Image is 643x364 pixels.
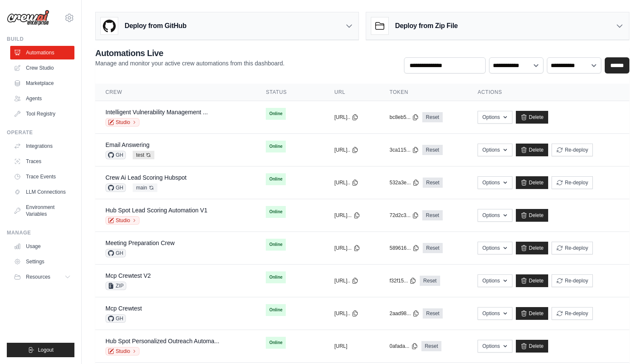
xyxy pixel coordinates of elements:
span: Online [266,108,286,120]
span: test [133,151,154,159]
a: Automations [10,46,74,59]
button: 0afada... [390,343,418,350]
p: Manage and monitor your active crew automations from this dashboard. [95,59,285,68]
a: Reset [421,341,441,351]
span: GH [105,151,126,159]
img: GitHub Logo [101,17,118,34]
a: Studio [105,118,139,127]
a: Studio [105,347,139,356]
button: Re-deploy [552,274,593,287]
a: Traces [10,155,74,168]
button: Options [478,340,512,353]
a: Reset [423,243,443,253]
span: GH [105,183,126,192]
a: Agents [10,92,74,105]
a: Crew Ai Lead Scoring Hubspot [105,174,187,181]
button: Re-deploy [552,176,593,189]
a: Integrations [10,139,74,153]
a: Delete [516,144,549,156]
button: Resources [10,270,74,284]
a: Delete [516,176,549,189]
th: Actions [467,84,629,101]
span: main [133,183,157,192]
a: Marketplace [10,76,74,90]
span: Online [266,206,286,218]
h3: Deploy from GitHub [125,21,186,31]
a: Meeting Preparation Crew [105,240,175,246]
a: Mcp Crewtest [105,305,142,312]
button: Options [478,176,512,189]
h2: Automations Live [95,47,285,59]
button: Re-deploy [552,242,593,254]
a: Delete [516,307,549,320]
button: bc8eb5... [390,114,419,121]
a: Environment Variables [10,200,74,221]
h3: Deploy from Zip File [395,21,458,31]
button: Re-deploy [552,144,593,156]
a: Usage [10,240,74,253]
div: Operate [7,129,74,136]
a: Crew Studio [10,61,74,75]
a: Email Answering [105,141,150,148]
a: Tool Registry [10,107,74,121]
div: Build [7,36,74,42]
a: Intelligent Vulnerability Management ... [105,109,208,116]
span: Online [266,271,286,283]
a: Hub Spot Lead Scoring Automation V1 [105,207,208,214]
span: Resources [26,274,50,280]
button: 532a3e... [390,179,419,186]
button: Options [478,144,512,156]
span: GH [105,314,126,323]
span: Online [266,141,286,152]
a: Delete [516,111,549,124]
img: Logo [7,10,49,26]
a: Studio [105,216,139,225]
button: Options [478,242,512,254]
a: Reset [423,308,443,319]
a: Delete [516,209,549,222]
button: Options [478,111,512,124]
a: Reset [420,276,440,286]
button: Options [478,209,512,222]
button: f32f15... [390,277,416,284]
th: Crew [95,84,256,101]
button: 589616... [390,245,419,251]
button: Options [478,307,512,320]
a: Reset [422,145,442,155]
a: LLM Connections [10,185,74,199]
span: Online [266,239,286,251]
a: Settings [10,255,74,268]
th: URL [324,84,379,101]
button: 3ca115... [390,147,419,153]
a: Hub Spot Personalized Outreach Automa... [105,338,219,344]
span: Online [266,173,286,185]
a: Delete [516,242,549,254]
a: Reset [422,210,442,220]
th: Status [256,84,324,101]
span: Online [266,337,286,349]
a: Reset [422,112,442,122]
a: Delete [516,340,549,353]
th: Token [379,84,467,101]
a: Trace Events [10,170,74,183]
button: 2aad98... [390,310,419,317]
span: Logout [38,347,54,353]
button: 72d2c3... [390,212,419,219]
a: Delete [516,274,549,287]
span: ZIP [105,282,126,290]
button: Logout [7,343,74,357]
button: Options [478,274,512,287]
a: Reset [423,178,443,188]
button: Re-deploy [552,307,593,320]
div: Manage [7,229,74,236]
a: Mcp Crewtest V2 [105,272,151,279]
span: Online [266,304,286,316]
span: GH [105,249,126,257]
